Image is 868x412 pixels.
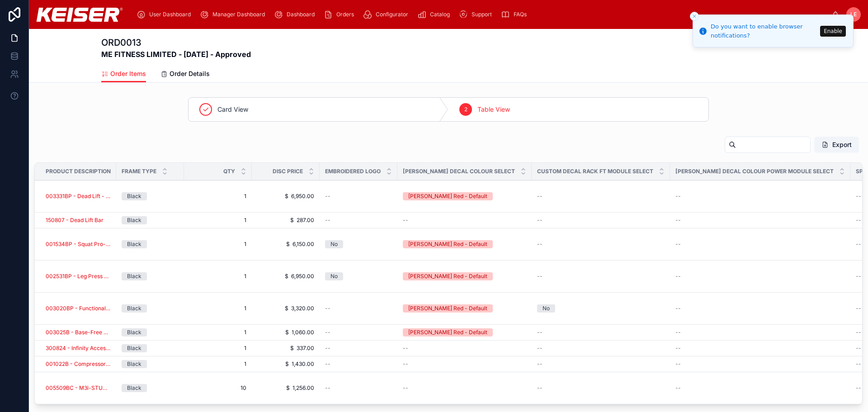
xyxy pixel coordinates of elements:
[46,305,111,312] span: 003020BP - Functional Trainer Only
[257,360,314,368] span: $ 1,430.00
[46,384,111,392] a: 005509BC - M3i-STUDIO PLUS-BLK-CDIS LCL Pricing
[856,217,861,224] span: --
[325,345,330,352] span: --
[257,241,314,248] span: $ 6,150.00
[257,345,314,352] span: $ 337.00
[675,273,681,280] span: --
[330,272,338,280] div: No
[675,384,681,392] span: --
[537,241,542,248] span: --
[675,345,681,352] span: --
[456,6,498,23] a: Support
[127,304,142,313] div: Black
[856,345,861,352] span: --
[127,328,142,336] div: Black
[408,328,487,336] div: [PERSON_NAME] Red - Default
[127,344,142,352] div: Black
[223,168,235,175] span: QTY
[101,66,146,83] a: Order Items
[189,360,246,368] span: 1
[403,345,408,352] span: --
[537,360,542,368] span: --
[325,360,330,368] span: --
[403,384,408,392] span: --
[477,105,510,114] span: Table View
[472,11,492,18] span: Support
[101,36,251,49] h1: ORD0013
[537,273,542,280] span: --
[189,193,246,200] span: 1
[130,5,832,24] div: scrollable content
[675,217,681,224] span: --
[675,305,681,312] span: --
[403,217,408,224] span: --
[46,329,111,336] a: 003025B - Base-Free Standing (BS)
[197,6,271,23] a: Manager Dashboard
[514,11,527,18] span: FAQs
[189,273,246,280] span: 1
[330,240,338,248] div: No
[408,304,487,313] div: [PERSON_NAME] Red - Default
[46,168,111,175] span: Product Description
[408,272,487,280] div: [PERSON_NAME] Red - Default
[46,217,104,224] a: 150807 - Dead Lift Bar
[46,273,111,280] a: 002531BP - Leg Press - Air 300
[149,11,191,18] span: User Dashboard
[36,8,123,22] img: App logo
[856,273,861,280] span: --
[430,11,450,18] span: Catalog
[127,216,142,224] div: Black
[403,168,515,175] span: [PERSON_NAME] Decal Colour Select
[675,168,834,175] span: [PERSON_NAME] Decal Colour Power Module Select
[376,11,408,18] span: Configurator
[122,168,156,175] span: Frame Type
[46,360,111,368] a: 001022B - Compressor-Quiet-230V 50H
[321,6,360,23] a: Orders
[325,384,330,392] span: --
[46,241,111,248] a: 001534BP - Squat Pro-Blk-Pwr
[498,6,533,23] a: FAQs
[325,217,330,224] span: --
[856,329,861,336] span: --
[46,193,111,200] a: 003331BP - Dead Lift - Air 300
[856,360,861,368] span: --
[257,217,314,224] span: $ 287.00
[537,193,542,200] span: --
[134,6,197,23] a: User Dashboard
[127,360,142,368] div: Black
[257,273,314,280] span: $ 6,950.00
[537,384,542,392] span: --
[403,360,408,368] span: --
[217,105,248,114] span: Card View
[127,240,142,248] div: Black
[360,6,415,23] a: Configurator
[127,192,142,200] div: Black
[408,240,487,248] div: [PERSON_NAME] Red - Default
[189,241,246,248] span: 1
[325,329,330,336] span: --
[856,384,861,392] span: --
[537,345,542,352] span: --
[127,272,142,280] div: Black
[189,345,246,352] span: 1
[408,192,487,200] div: [PERSON_NAME] Red - Default
[690,12,699,21] button: Close toast
[675,329,681,336] span: --
[415,6,456,23] a: Catalog
[273,168,303,175] span: Disc Price
[46,345,111,352] a: 300824 - Infinity Accessory Kit
[675,360,681,368] span: --
[189,305,246,312] span: 1
[325,168,381,175] span: Embroidered Logo
[464,106,467,113] span: 2
[257,193,314,200] span: $ 6,950.00
[675,241,681,248] span: --
[850,11,857,18] span: LE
